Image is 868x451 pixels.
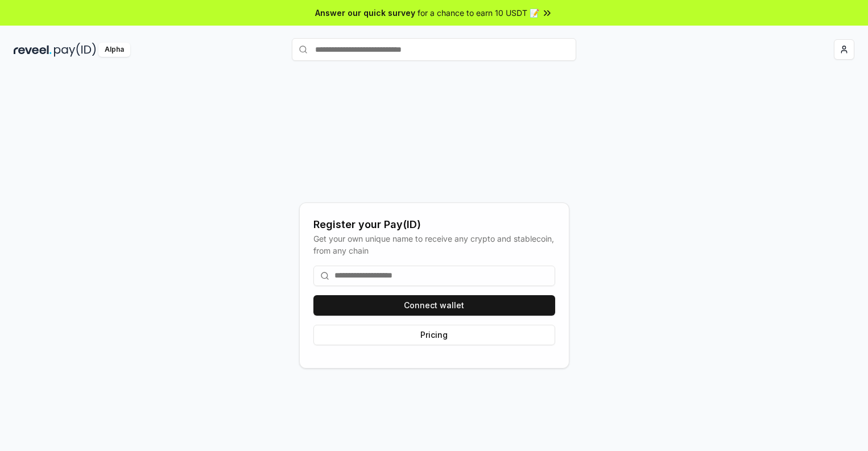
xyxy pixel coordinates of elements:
div: Get your own unique name to receive any crypto and stablecoin, from any chain [313,233,555,256]
span: for a chance to earn 10 USDT 📝 [418,7,539,19]
button: Connect wallet [313,295,555,316]
div: Alpha [98,43,130,57]
span: Answer our quick survey [315,7,415,19]
img: reveel_dark [14,43,52,57]
button: Pricing [313,325,555,345]
img: pay_id [54,43,96,57]
div: Register your Pay(ID) [313,217,555,233]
